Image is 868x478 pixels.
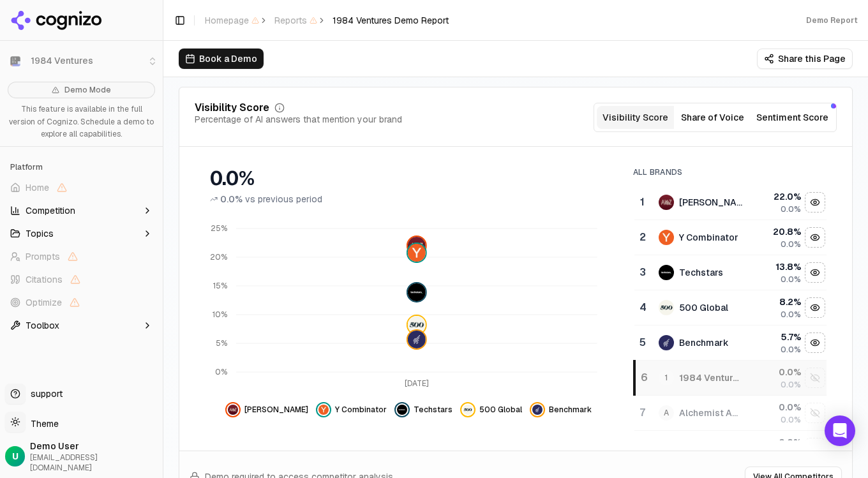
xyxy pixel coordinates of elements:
[318,405,329,415] img: y combinator
[679,266,723,279] div: Techstars
[26,387,63,400] span: support
[405,378,429,389] tspan: [DATE]
[640,230,646,245] div: 2
[634,430,827,465] tr: 0.0%Show battery ventures data
[751,106,834,129] button: Sentiment Score
[805,192,825,213] button: Hide andreessen horowitz data
[408,237,426,255] img: andreessen horowitz
[179,49,264,69] button: Book a Demo
[634,325,827,360] tr: 5benchmarkBenchmark5.7%0.0%Hide benchmark data
[30,440,158,452] span: Demo User
[752,260,800,273] div: 13.8 %
[781,310,801,320] span: 0.0%
[463,405,473,415] img: 500 global
[205,14,259,27] span: Homepage
[335,405,387,415] span: Y Combinator
[225,402,308,417] button: Hide andreessen horowitz data
[752,366,800,378] div: 0.0 %
[5,157,158,177] div: Platform
[634,185,827,220] tr: 1andreessen horowitz[PERSON_NAME]22.0%0.0%Hide andreessen horowitz data
[640,195,646,210] div: 1
[216,338,227,348] tspan: 5%
[634,220,827,255] tr: 2y combinatorY Combinator20.8%0.0%Hide y combinator data
[549,405,592,415] span: Benchmark
[634,255,827,290] tr: 3techstarsTechstars13.8%0.0%Hide techstars data
[333,14,449,27] span: 1984 Ventures Demo Report
[26,273,63,286] span: Citations
[26,227,54,240] span: Topics
[679,407,743,419] div: Alchemist Accelerator
[26,296,62,309] span: Optimize
[408,244,426,262] img: y combinator
[659,230,674,245] img: y combinator
[5,200,158,221] button: Competition
[394,402,453,417] button: Hide techstars data
[640,300,646,315] div: 4
[397,405,407,415] img: techstars
[195,113,402,126] div: Percentage of AI answers that mention your brand
[408,316,426,334] img: 500 global
[633,167,827,177] div: All Brands
[274,14,317,27] span: Reports
[408,283,426,301] img: techstars
[211,223,227,234] tspan: 25%
[479,405,522,415] span: 500 Global
[228,405,238,415] img: andreessen horowitz
[825,415,855,446] div: Open Intercom Messenger
[659,195,674,210] img: andreessen horowitz
[215,367,227,377] tspan: 0%
[408,331,426,348] img: benchmark
[5,315,158,336] button: Toolbox
[5,223,158,244] button: Topics
[641,370,646,385] div: 6
[659,405,674,421] span: A
[781,204,801,214] span: 0.0%
[195,103,269,113] div: Visibility Score
[8,103,155,141] p: This feature is available in the full version of Cognizo. Schedule a demo to explore all capabili...
[659,335,674,350] img: benchmark
[752,401,800,414] div: 0.0 %
[220,193,243,205] span: 0.0%
[634,290,827,325] tr: 4500 global500 Global8.2%0.0%Hide 500 global data
[210,167,608,190] div: 0.0%
[752,225,800,238] div: 20.8 %
[634,360,827,395] tr: 611984 Ventures0.0%0.0%Show 1984 ventures data
[806,15,858,26] div: Demo Report
[460,402,522,417] button: Hide 500 global data
[679,301,728,314] div: 500 Global
[659,265,674,280] img: techstars
[674,106,751,129] button: Share of Voice
[530,402,592,417] button: Hide benchmark data
[752,331,800,343] div: 5.7 %
[244,405,308,415] span: [PERSON_NAME]
[659,370,674,385] span: 1
[245,193,322,205] span: vs previous period
[679,336,729,349] div: Benchmark
[805,332,825,353] button: Hide benchmark data
[12,450,19,463] span: U
[757,49,853,69] button: Share this Page
[805,227,825,248] button: Hide y combinator data
[781,239,801,250] span: 0.0%
[26,319,59,332] span: Toolbox
[597,106,674,129] button: Visibility Score
[30,452,158,473] span: [EMAIL_ADDRESS][DOMAIN_NAME]
[634,395,827,430] tr: 7AAlchemist Accelerator0.0%0.0%Show alchemist accelerator data
[659,300,674,315] img: 500 global
[781,345,801,355] span: 0.0%
[805,438,825,458] button: Show battery ventures data
[805,262,825,283] button: Hide techstars data
[205,14,449,27] nav: breadcrumb
[640,405,646,421] div: 7
[752,295,800,308] div: 8.2 %
[805,403,825,423] button: Show alchemist accelerator data
[679,196,743,209] div: [PERSON_NAME]
[213,281,227,291] tspan: 15%
[805,297,825,318] button: Hide 500 global data
[26,250,60,263] span: Prompts
[316,402,387,417] button: Hide y combinator data
[210,252,227,262] tspan: 20%
[532,405,542,415] img: benchmark
[805,368,825,388] button: Show 1984 ventures data
[781,415,801,425] span: 0.0%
